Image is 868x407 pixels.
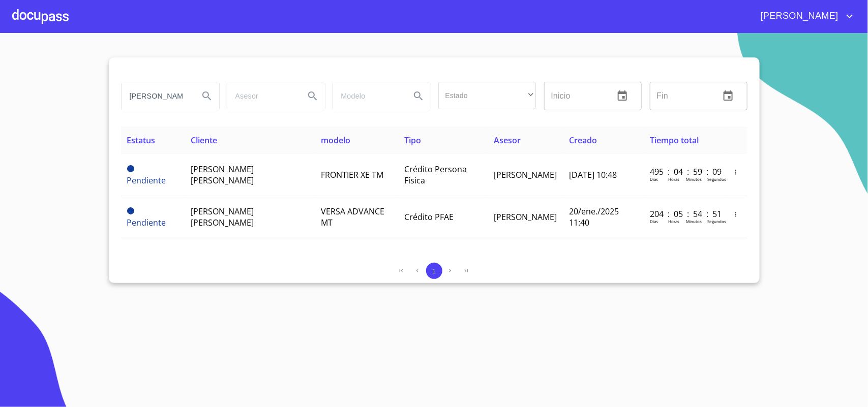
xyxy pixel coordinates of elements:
span: 1 [432,267,436,275]
input: search [227,82,296,110]
button: account of current user [753,8,856,24]
button: Search [406,84,431,108]
div: ​ [438,82,536,109]
span: [PERSON_NAME] [PERSON_NAME] [191,206,254,228]
p: Horas [668,176,679,182]
span: VERSA ADVANCE MT [321,206,384,228]
p: 495 : 04 : 59 : 09 [650,166,719,177]
span: Pendiente [127,165,134,172]
p: Minutos [686,218,702,224]
span: Tiempo total [650,135,699,146]
p: Horas [668,218,679,224]
span: FRONTIER XE TM [321,169,383,180]
span: modelo [321,135,350,146]
p: Segundos [707,176,726,182]
span: Pendiente [127,175,166,186]
span: Crédito PFAE [404,211,454,223]
span: [PERSON_NAME] [PERSON_NAME] [191,164,254,186]
span: Creado [569,135,597,146]
input: search [122,82,191,110]
span: [DATE] 10:48 [569,169,617,180]
p: Dias [650,176,658,182]
p: Segundos [707,218,726,224]
button: Search [195,84,219,108]
span: 20/ene./2025 11:40 [569,206,619,228]
p: Dias [650,218,658,224]
span: Asesor [494,135,521,146]
p: Minutos [686,176,702,182]
button: 1 [426,263,442,279]
span: Cliente [191,135,217,146]
span: [PERSON_NAME] [494,169,557,180]
span: Pendiente [127,207,134,214]
span: Pendiente [127,217,166,228]
p: 204 : 05 : 54 : 51 [650,208,719,220]
span: [PERSON_NAME] [494,211,557,223]
input: search [333,82,402,110]
span: Tipo [404,135,421,146]
span: [PERSON_NAME] [753,8,844,24]
span: Crédito Persona Física [404,164,467,186]
button: Search [301,84,325,108]
span: Estatus [127,135,156,146]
